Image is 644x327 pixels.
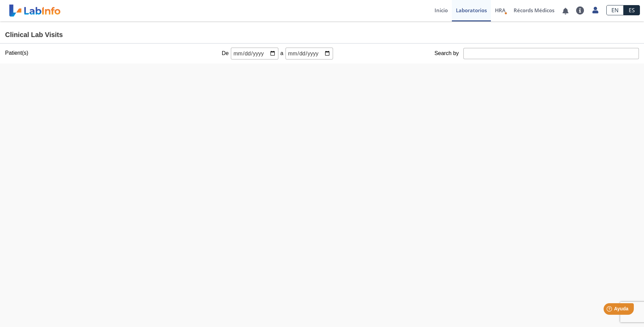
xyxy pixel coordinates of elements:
[220,49,231,57] span: De
[495,7,505,14] span: HRA
[5,31,639,39] h4: Clinical Lab Visits
[231,48,278,59] input: mm/dd/yyyy
[606,5,624,15] a: EN
[584,300,637,320] iframe: Help widget launcher
[624,5,640,15] a: ES
[435,50,463,56] label: Search by
[5,50,28,56] label: Patient(s)
[278,49,286,57] span: a
[286,48,333,59] input: mm/dd/yyyy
